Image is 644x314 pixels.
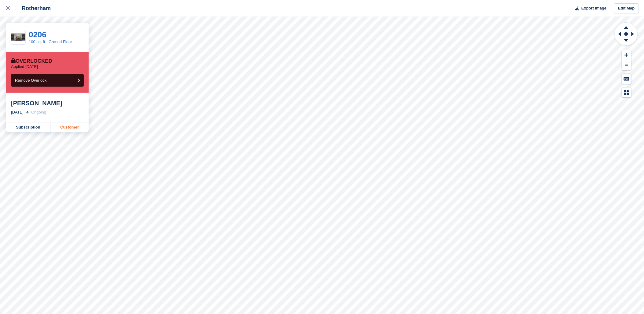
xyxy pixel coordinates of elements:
[15,78,46,83] span: Remove Overlock
[11,64,38,69] p: Applied [DATE]
[29,30,46,39] a: 0206
[29,39,72,44] a: 100 sq. ft - Ground Floor
[11,99,84,107] div: [PERSON_NAME]
[614,3,639,13] a: Edit Map
[622,60,631,70] button: Zoom Out
[50,122,89,132] a: Customer
[31,109,46,115] div: Ongoing
[622,88,631,98] button: Map Legend
[6,122,50,132] a: Subscription
[11,33,25,41] img: 100%20SQ.FT-2.jpg
[11,109,24,115] div: [DATE]
[11,74,84,87] button: Remove Overlock
[11,58,52,64] div: Overlocked
[581,5,606,11] span: Export Image
[622,74,631,84] button: Keyboard Shortcuts
[26,111,29,114] img: arrow-right-light-icn-cde0832a797a2874e46488d9cf13f60e5c3a73dbe684e267c42b8395dfbc2abf.svg
[16,5,51,12] div: Rotherham
[572,3,607,13] button: Export Image
[622,50,631,60] button: Zoom In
